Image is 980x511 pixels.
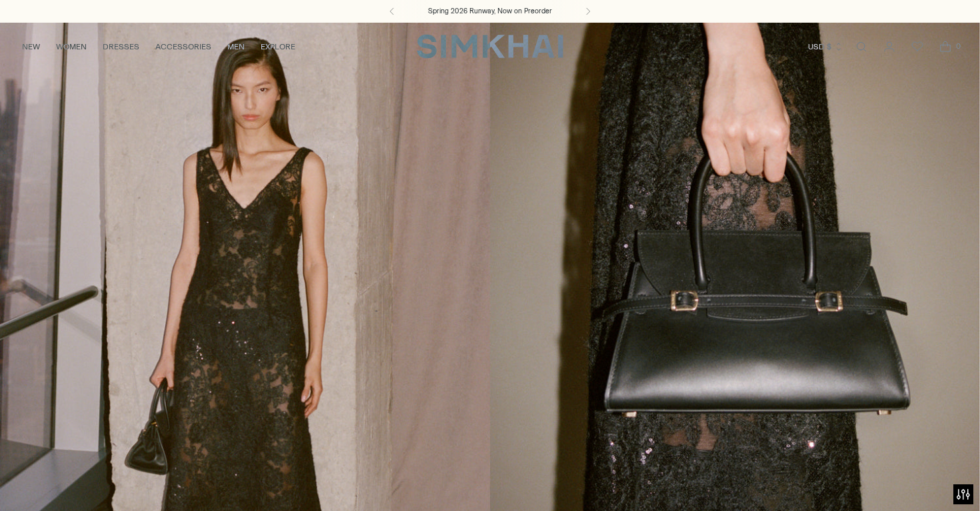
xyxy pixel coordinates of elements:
[227,32,245,61] a: MEN
[11,460,134,500] iframe: Sign Up via Text for Offers
[932,33,959,60] a: Open cart modal
[428,6,552,17] a: Spring 2026 Runway, Now on Preorder
[103,32,139,61] a: DRESSES
[904,33,931,60] a: Wishlist
[848,33,875,60] a: Open search modal
[808,32,843,61] button: USD $
[22,32,40,61] a: NEW
[952,40,964,52] span: 0
[876,33,903,60] a: Go to the account page
[56,32,87,61] a: WOMEN
[261,32,295,61] a: EXPLORE
[155,32,211,61] a: ACCESSORIES
[417,33,563,59] a: SIMKHAI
